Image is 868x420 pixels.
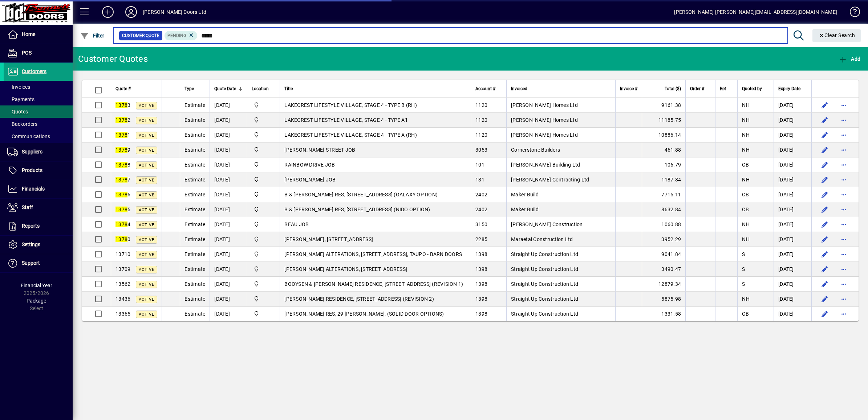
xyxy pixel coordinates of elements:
[838,189,849,200] button: More options
[475,117,487,123] span: 1120
[78,29,106,42] button: Filter
[115,117,127,123] em: 1378
[7,96,35,102] span: Payments
[838,129,849,141] button: More options
[774,217,811,232] td: [DATE]
[184,147,205,153] span: Estimate
[284,296,434,302] span: [PERSON_NAME] RESIDENCE, [STREET_ADDRESS] (REVISION 2)
[252,280,275,288] span: Bennett Doors Ltd
[7,121,37,127] span: Backorders
[819,159,831,171] button: Edit
[115,117,130,123] span: 2
[511,281,578,287] span: Straight Up Construction Ltd
[690,85,704,93] span: Order #
[511,207,539,212] span: Maker Build
[742,177,750,183] span: NH
[139,312,154,317] span: Active
[115,192,130,197] span: 6
[139,163,154,168] span: Active
[210,128,247,143] td: [DATE]
[511,266,578,272] span: Straight Up Construction Ltd
[742,147,750,153] span: NH
[252,146,275,154] span: Bennett Doors Ltd
[115,177,130,183] span: 7
[819,114,831,126] button: Edit
[115,102,127,108] em: 1378
[819,263,831,275] button: Edit
[690,85,711,93] div: Order #
[115,162,127,168] em: 1378
[742,207,749,212] span: CB
[774,113,811,128] td: [DATE]
[119,5,143,19] button: Profile
[143,6,206,18] div: [PERSON_NAME] Doors Ltd
[511,192,539,197] span: Maker Build
[210,172,247,187] td: [DATE]
[115,132,130,138] span: 1
[252,85,269,93] span: Location
[22,31,35,37] span: Home
[642,128,685,143] td: 10886.14
[819,204,831,215] button: Edit
[115,147,127,153] em: 1378
[4,81,73,93] a: Invoices
[642,247,685,262] td: 9041.84
[78,53,148,65] div: Customer Quotes
[4,105,73,118] a: Quotes
[284,236,373,242] span: [PERSON_NAME], [STREET_ADDRESS]
[115,266,130,272] span: 13709
[819,293,831,305] button: Edit
[284,117,408,123] span: LAKECREST LIFESTYLE VILLAGE, STAGE 4 - TYPE A1
[838,114,849,126] button: More options
[475,177,484,183] span: 131
[620,85,637,93] span: Invoice #
[27,298,46,304] span: Package
[774,307,811,321] td: [DATE]
[642,172,685,187] td: 1187.84
[774,277,811,292] td: [DATE]
[184,162,205,168] span: Estimate
[819,233,831,245] button: Edit
[838,278,849,290] button: More options
[774,157,811,172] td: [DATE]
[284,177,336,183] span: [PERSON_NAME] JOB
[774,128,811,143] td: [DATE]
[475,192,487,197] span: 2402
[642,217,685,232] td: 1060.88
[475,251,487,257] span: 1398
[778,85,800,93] span: Expiry Date
[774,143,811,157] td: [DATE]
[4,236,73,254] a: Settings
[475,311,487,317] span: 1398
[284,85,466,93] div: Title
[475,132,487,138] span: 1120
[4,254,73,272] a: Support
[22,223,40,229] span: Reports
[4,118,73,130] a: Backorders
[774,172,811,187] td: [DATE]
[819,144,831,156] button: Edit
[252,176,275,184] span: Bennett Doors Ltd
[818,32,855,38] span: Clear Search
[139,282,154,287] span: Active
[122,32,159,39] span: Customer Quote
[167,33,186,38] span: Pending
[511,177,589,183] span: [PERSON_NAME] Contracting Ltd
[184,207,205,212] span: Estimate
[511,162,580,168] span: [PERSON_NAME] Building Ltd
[742,221,750,227] span: NH
[4,93,73,105] a: Payments
[284,281,463,287] span: BOOYSEN & [PERSON_NAME] RESIDENCE, [STREET_ADDRESS] (REVISION 1)
[184,85,194,93] span: Type
[284,251,462,257] span: [PERSON_NAME] ALTERATIONS, [STREET_ADDRESS], TAUPO - BARN DOORS
[475,221,487,227] span: 3150
[838,144,849,156] button: More options
[115,132,127,138] em: 1378
[511,117,578,123] span: [PERSON_NAME] Homes Ltd
[184,311,205,317] span: Estimate
[674,6,837,18] div: [PERSON_NAME] [PERSON_NAME][EMAIL_ADDRESS][DOMAIN_NAME]
[252,310,275,318] span: Bennett Doors Ltd
[642,262,685,277] td: 3490.47
[22,149,42,155] span: Suppliers
[838,263,849,275] button: More options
